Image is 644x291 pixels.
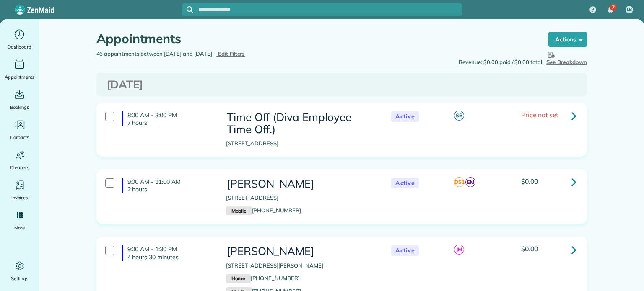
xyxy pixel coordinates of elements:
a: Dashboard [3,28,36,51]
a: Invoices [3,178,36,202]
button: Actions [548,32,587,47]
span: JM [454,245,464,255]
span: See Breakdown [546,50,587,65]
div: 7 unread notifications [602,1,619,19]
p: 4 hours 30 minutes [127,253,213,261]
p: 7 hours [127,119,213,126]
p: [STREET_ADDRESS] [226,194,374,202]
span: Active [391,178,419,188]
span: EM [465,177,475,187]
span: Bookings [10,103,29,111]
span: Active [391,111,419,122]
span: Revenue: $0.00 paid / $0.00 total [459,58,542,67]
a: Appointments [3,58,36,81]
span: Invoices [11,193,28,202]
h1: Appointments [96,32,532,46]
span: More [14,224,25,232]
span: $0.00 [521,245,538,253]
p: [STREET_ADDRESS][PERSON_NAME] [226,262,374,270]
h3: [PERSON_NAME] [226,178,374,190]
button: Focus search [182,6,193,13]
span: LB [627,6,632,13]
h4: 8:00 AM - 3:00 PM [122,111,213,126]
p: 2 hours [127,185,213,193]
a: Home[PHONE_NUMBER] [226,275,300,281]
p: [STREET_ADDRESS] [226,139,374,148]
a: Cleaners [3,148,36,172]
span: Cleaners [10,163,29,172]
span: Active [391,245,419,256]
span: DS1 [454,177,464,187]
a: Mobile[PHONE_NUMBER] [226,207,301,214]
svg: Focus search [187,6,193,13]
a: Contacts [3,118,36,142]
span: Dashboard [8,43,31,51]
a: Settings [3,259,36,283]
span: SB [454,111,464,121]
span: Price not set [521,111,558,119]
span: Contacts [10,133,29,142]
h4: 9:00 AM - 1:30 PM [122,245,213,260]
small: Mobile [226,206,252,216]
span: 7 [612,4,615,11]
span: Appointments [5,73,35,81]
h3: Time Off (Diva Employee Time Off.) [226,111,374,135]
div: 46 appointments between [DATE] and [DATE] [90,50,342,58]
h3: [DATE] [107,79,576,91]
a: Bookings [3,88,36,111]
small: Home [226,274,251,283]
h3: [PERSON_NAME] [226,245,374,258]
span: Settings [11,274,29,283]
span: $0.00 [521,177,538,185]
span: Edit Filters [218,50,245,57]
h4: 9:00 AM - 11:00 AM [122,178,213,193]
a: Edit Filters [216,50,245,57]
button: See Breakdown [546,50,587,67]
